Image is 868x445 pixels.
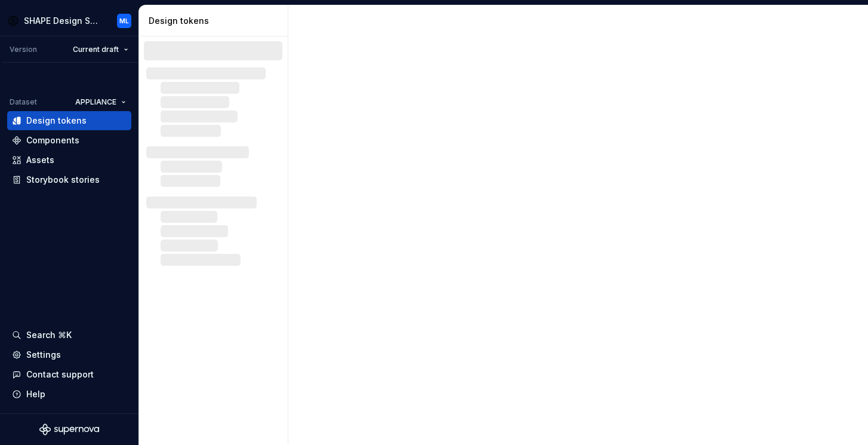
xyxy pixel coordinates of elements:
div: SHAPE Design System [24,15,100,27]
div: Design tokens [26,115,87,127]
button: Help [7,385,131,404]
button: APPLIANCE [70,94,131,111]
div: Components [26,134,79,146]
span: Current draft [73,45,119,54]
div: Contact support [26,369,94,380]
span: APPLIANCE [75,97,116,107]
div: Search ⌘K [26,329,72,341]
button: Current draft [67,41,134,58]
div: Design tokens [149,15,283,27]
button: Contact support [7,365,131,384]
div: Assets [26,154,54,166]
div: Storybook stories [26,174,100,186]
a: Settings [7,345,131,364]
a: Assets [7,151,131,170]
button: Search ⌘K [7,326,131,345]
div: ML [119,16,129,26]
a: Design tokens [7,111,131,130]
div: Settings [26,349,61,361]
div: Help [26,388,45,400]
div: Dataset [10,97,37,107]
a: Components [7,131,131,150]
svg: Supernova Logo [39,423,99,435]
button: SHAPE Design SystemML [2,8,136,33]
div: Version [10,45,37,54]
a: Storybook stories [7,170,131,189]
